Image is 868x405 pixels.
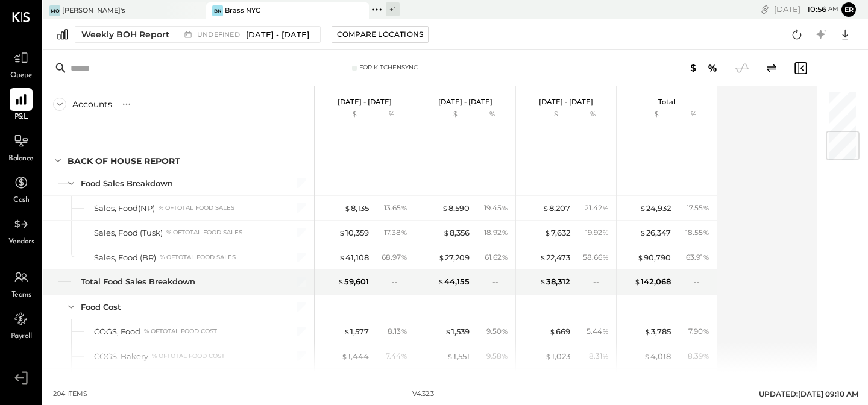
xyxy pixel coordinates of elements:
[484,227,508,238] div: 18.92
[337,29,423,39] div: Compare Locations
[542,202,570,214] div: 8,207
[401,326,407,336] span: %
[644,351,671,362] div: 4,018
[338,98,392,106] p: [DATE] - [DATE]
[593,277,609,287] div: --
[549,326,570,337] div: 669
[486,326,508,337] div: 9.50
[685,227,709,238] div: 18.55
[485,252,508,263] div: 61.62
[1,130,42,165] a: Balance
[438,253,445,262] span: $
[602,202,609,212] span: %
[341,351,348,361] span: $
[447,351,470,362] div: 1,551
[372,110,411,119] div: %
[703,252,709,262] span: %
[539,276,570,287] div: 38,312
[212,5,223,16] div: BN
[545,351,552,361] span: $
[703,326,709,336] span: %
[694,277,709,287] div: --
[502,202,508,212] span: %
[544,228,551,237] span: $
[49,5,60,16] div: Mo
[674,110,713,119] div: %
[759,3,771,16] div: copy link
[703,227,709,237] span: %
[13,195,29,206] span: Cash
[841,2,856,17] button: er
[583,252,609,263] div: 58.66
[542,203,549,213] span: $
[802,4,826,15] span: 10 : 56
[484,202,508,213] div: 19.45
[384,227,407,238] div: 17.38
[246,29,309,40] span: [DATE] - [DATE]
[759,389,858,398] span: UPDATED: [DATE] 09:10 AM
[438,98,492,106] p: [DATE] - [DATE]
[1,266,42,301] a: Teams
[602,252,609,262] span: %
[473,110,512,119] div: %
[412,389,434,399] div: v 4.32.3
[14,112,28,123] span: P&L
[339,253,345,262] span: $
[544,227,570,239] div: 7,632
[11,290,31,301] span: Teams
[502,227,508,237] span: %
[443,227,470,239] div: 8,356
[338,277,344,286] span: $
[585,202,609,213] div: 21.42
[94,351,148,362] div: COGS, Bakery
[640,228,646,237] span: $
[382,252,407,263] div: 68.97
[703,202,709,212] span: %
[94,202,155,214] div: Sales, Food(NP)
[401,227,407,237] span: %
[344,202,369,214] div: 8,135
[634,276,671,287] div: 142,068
[401,351,407,360] span: %
[644,351,650,361] span: $
[585,227,609,238] div: 19.92
[8,154,34,165] span: Balance
[1,307,42,342] a: Payroll
[774,4,838,15] div: [DATE]
[445,327,451,336] span: $
[539,253,546,262] span: $
[442,202,470,214] div: 8,590
[442,203,448,213] span: $
[623,110,671,119] div: $
[8,237,34,248] span: Vendors
[144,327,217,336] div: % of Total Food Cost
[339,227,369,239] div: 10,359
[339,228,345,237] span: $
[11,331,32,342] span: Payroll
[502,326,508,336] span: %
[688,351,709,362] div: 8.39
[1,213,42,248] a: Vendors
[160,253,236,262] div: % of Total Food Sales
[75,26,321,43] button: Weekly BOH Report undefined[DATE] - [DATE]
[152,352,225,360] div: % of Total Food Cost
[386,2,400,16] div: + 1
[81,301,121,313] div: Food Cost
[344,327,350,336] span: $
[447,351,453,361] span: $
[687,202,709,213] div: 17.55
[644,326,671,337] div: 3,785
[68,155,180,167] div: Back of House Report
[81,178,173,189] div: Food Sales Breakdown
[94,326,140,337] div: COGS, Food
[421,110,470,119] div: $
[62,6,125,16] div: [PERSON_NAME]'s
[539,277,546,286] span: $
[644,327,651,336] span: $
[602,326,609,336] span: %
[539,252,570,263] div: 22,473
[388,326,407,337] div: 8.13
[587,326,609,337] div: 5.44
[602,351,609,360] span: %
[443,228,450,237] span: $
